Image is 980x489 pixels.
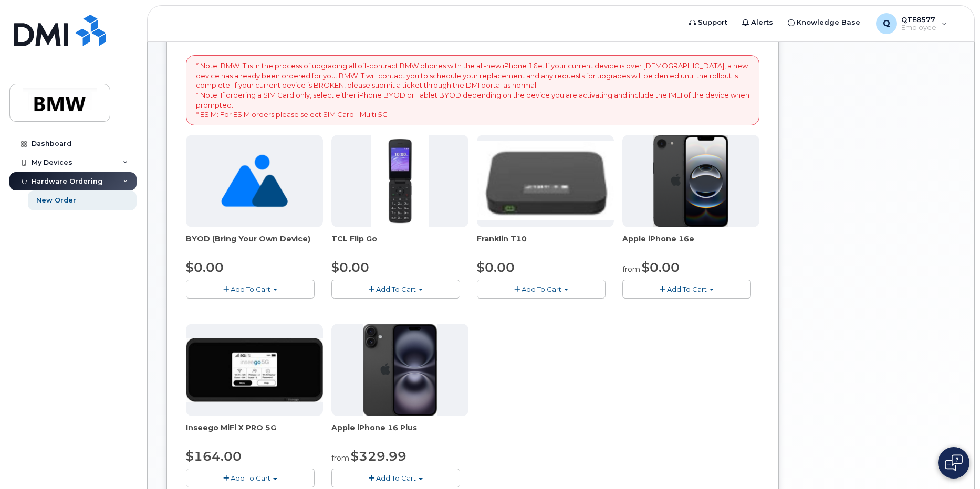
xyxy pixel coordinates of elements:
[780,12,868,33] a: Knowledge Base
[477,260,515,275] span: $0.00
[667,285,707,293] span: Add To Cart
[901,15,936,24] span: QTE8577
[653,135,729,227] img: iphone16e.png
[186,422,323,443] div: Inseego MiFi X PRO 5G
[351,449,406,464] span: $329.99
[376,285,416,293] span: Add To Cart
[376,474,416,482] span: Add To Cart
[186,280,315,298] button: Add To Cart
[477,233,614,254] div: Franklin T10
[682,12,735,33] a: Support
[231,285,270,293] span: Add To Cart
[622,280,751,298] button: Add To Cart
[883,17,890,30] span: Q
[186,449,242,464] span: $164.00
[363,324,437,416] img: iphone_16_plus.png
[186,233,323,254] div: BYOD (Bring Your Own Device)
[196,61,749,119] p: * Note: BMW IT is in the process of upgrading all off-contract BMW phones with the all-new iPhone...
[331,260,369,275] span: $0.00
[231,474,270,482] span: Add To Cart
[331,422,468,443] div: Apple iPhone 16 Plus
[331,469,460,487] button: Add To Cart
[751,17,773,28] span: Alerts
[331,280,460,298] button: Add To Cart
[901,24,936,32] span: Employee
[186,260,224,275] span: $0.00
[642,260,680,275] span: $0.00
[869,13,955,34] div: QTE8577
[331,453,349,463] small: from
[186,469,315,487] button: Add To Cart
[622,264,640,274] small: from
[186,338,323,402] img: cut_small_inseego_5G.jpg
[477,141,614,220] img: t10.jpg
[522,285,561,293] span: Add To Cart
[622,233,759,254] div: Apple iPhone 16e
[735,12,780,33] a: Alerts
[698,17,727,28] span: Support
[797,17,860,28] span: Knowledge Base
[477,280,606,298] button: Add To Cart
[371,135,429,227] img: TCL_FLIP_MODE.jpg
[945,454,963,471] img: Open chat
[221,135,288,227] img: no_image_found-2caef05468ed5679b831cfe6fc140e25e0c280774317ffc20a367ab7fd17291e.png
[331,233,468,254] div: TCL Flip Go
